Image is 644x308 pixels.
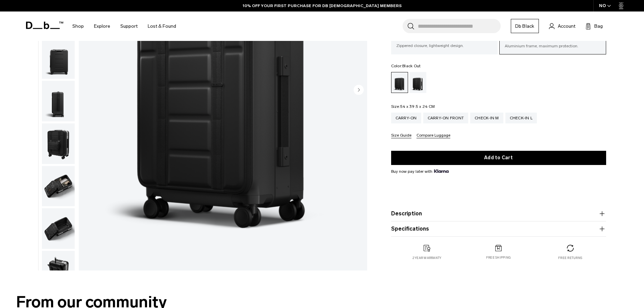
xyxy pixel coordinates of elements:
[505,113,537,123] a: Check-in L
[558,256,582,260] p: Free returns
[391,31,498,54] a: Ramverk Zippered closure, lightweight design.
[42,208,75,249] img: Ramverk Pro Front-access Carry-on Black Out
[391,225,606,233] button: Specifications
[391,72,408,93] a: Black Out
[391,168,449,174] span: Buy now pay later with
[400,104,435,109] span: 54 x 39.5 x 24 CM
[505,43,601,49] p: Aluminium frame, maximum protection.
[354,85,364,96] button: Next slide
[409,72,426,93] a: Silver
[391,133,411,138] button: Size Guide
[42,251,75,292] button: Ramverk Pro Front-access Carry-on Black Out
[391,64,421,68] legend: Color:
[391,104,435,109] legend: Size:
[434,169,449,173] img: {"height" => 20, "alt" => "Klarna"}
[42,166,75,207] button: Ramverk Pro Front-access Carry-on Black Out
[120,14,138,38] a: Support
[511,19,539,33] a: Db Black
[67,11,181,41] nav: Main Navigation
[42,123,75,164] button: Ramverk Pro Front-access Carry-on Black Out
[42,80,75,122] button: Ramverk Pro Front-access Carry-on Black Out
[42,123,75,164] img: Ramverk Pro Front-access Carry-on Black Out
[549,22,575,30] a: Account
[558,23,575,30] span: Account
[42,208,75,249] button: Ramverk Pro Front-access Carry-on Black Out
[586,22,603,30] button: Bag
[594,23,603,30] span: Bag
[391,113,421,123] a: Carry-on
[42,81,75,121] img: Ramverk Pro Front-access Carry-on Black Out
[94,14,110,38] a: Explore
[42,251,75,291] img: Ramverk Pro Front-access Carry-on Black Out
[416,133,450,138] button: Compare Luggage
[486,256,511,260] p: Free shipping
[423,113,469,123] a: Carry-on Front
[42,38,75,79] img: Ramverk Pro Front-access Carry-on Black Out
[402,64,421,68] span: Black Out
[42,38,75,79] button: Ramverk Pro Front-access Carry-on Black Out
[148,14,176,38] a: Lost & Found
[72,14,84,38] a: Shop
[243,3,402,9] a: 10% OFF YOUR FIRST PURCHASE FOR DB [DEMOGRAPHIC_DATA] MEMBERS
[412,256,442,260] p: 2 year warranty
[396,43,493,49] p: Zippered closure, lightweight design.
[42,166,75,207] img: Ramverk Pro Front-access Carry-on Black Out
[391,210,606,218] button: Description
[470,113,503,123] a: Check-in M
[391,151,606,165] button: Add to Cart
